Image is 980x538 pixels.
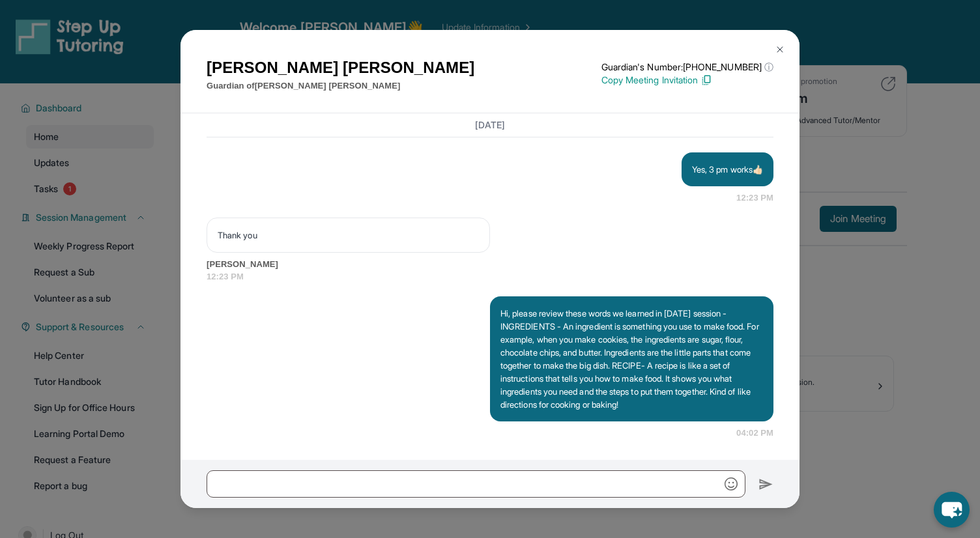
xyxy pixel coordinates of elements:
p: Guardian's Number: [PHONE_NUMBER] [601,61,773,74]
span: 12:23 PM [207,270,773,283]
img: Close Icon [775,44,785,55]
p: Hi, please review these words we learned in [DATE] session - INGREDIENTS - An ingredient is somet... [500,307,763,411]
img: Send icon [758,477,773,492]
span: 04:02 PM [736,427,773,440]
img: Copy Icon [700,74,712,86]
span: [PERSON_NAME] [207,258,773,271]
button: chat-button [934,492,970,528]
span: 12:23 PM [736,191,773,205]
h3: [DATE] [207,119,773,132]
p: Yes, 3 pm works👍🏻 [692,163,763,176]
h1: [PERSON_NAME] [PERSON_NAME] [207,56,474,79]
span: ⓘ [764,61,773,74]
img: Emoji [725,477,738,490]
p: Copy Meeting Invitation [601,74,773,87]
p: Guardian of [PERSON_NAME] [PERSON_NAME] [207,79,474,92]
p: Thank you [218,229,479,242]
